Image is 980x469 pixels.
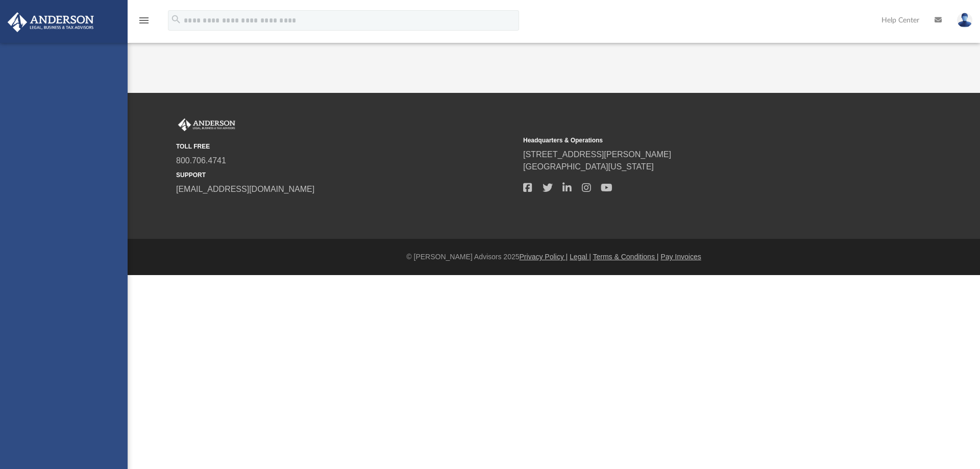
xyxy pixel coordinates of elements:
i: search [170,14,182,25]
img: User Pic [957,13,972,28]
small: SUPPORT [176,170,516,180]
div: © [PERSON_NAME] Advisors 2025 [128,252,980,262]
a: [STREET_ADDRESS][PERSON_NAME] [523,150,671,159]
img: Anderson Advisors Platinum Portal [176,118,237,132]
a: Pay Invoices [660,253,701,261]
i: menu [138,14,150,27]
a: Legal | [570,253,591,261]
a: Terms & Conditions | [593,253,659,261]
a: 800.706.4741 [176,156,226,165]
a: [GEOGRAPHIC_DATA][US_STATE] [523,162,654,171]
small: TOLL FREE [176,142,516,151]
small: Headquarters & Operations [523,136,863,145]
a: Privacy Policy | [520,253,568,261]
img: Anderson Advisors Platinum Portal [5,12,97,32]
a: menu [138,19,150,27]
a: [EMAIL_ADDRESS][DOMAIN_NAME] [176,185,314,193]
